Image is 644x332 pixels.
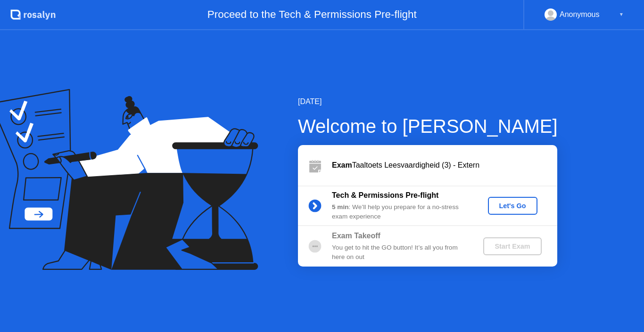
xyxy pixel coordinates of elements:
[332,203,349,211] b: 5 min
[332,160,557,171] div: Taaltoets Leesvaardigheid (3) - Extern
[492,202,534,210] div: Let's Go
[619,8,624,21] div: ▼
[332,243,468,262] div: You get to hit the GO button! It’s all you from here on out
[487,243,537,250] div: Start Exam
[483,237,541,255] button: Start Exam
[332,232,380,240] b: Exam Takeoff
[298,112,558,140] div: Welcome to [PERSON_NAME]
[560,8,600,21] div: Anonymous
[332,161,352,169] b: Exam
[332,191,438,199] b: Tech & Permissions Pre-flight
[332,202,468,222] div: : We’ll help you prepare for a no-stress exam experience
[298,96,558,107] div: [DATE]
[488,197,537,215] button: Let's Go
